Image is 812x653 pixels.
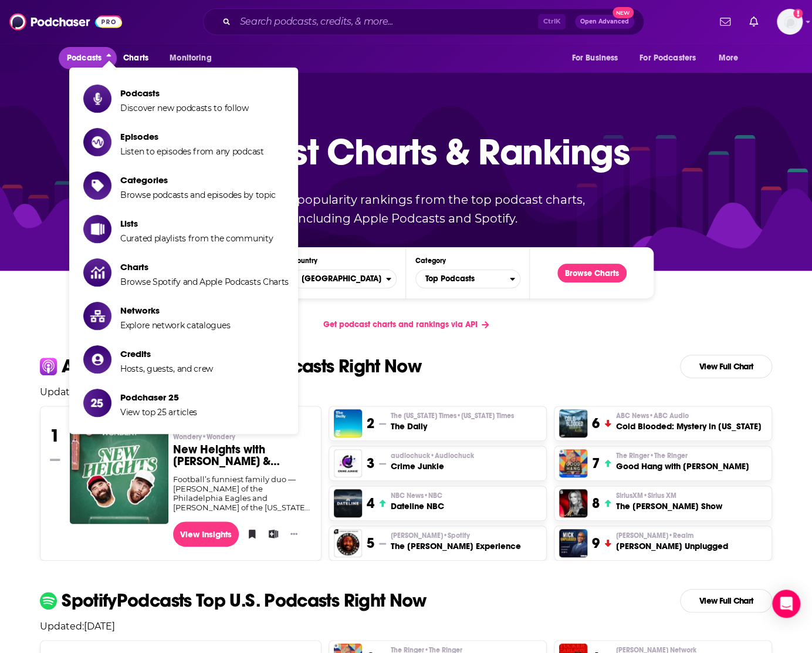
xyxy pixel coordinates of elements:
[334,489,362,517] a: Dateline NBC
[182,113,630,190] p: Podcast Charts & Rankings
[203,8,644,35] div: Search podcasts, credits, & more...
[120,261,289,272] span: Charts
[557,264,627,282] a: Browse Charts
[170,50,211,66] span: Monitoring
[592,494,600,512] h3: 8
[235,12,538,31] input: Search podcasts, credits, & more...
[40,358,57,375] img: apple Icon
[173,474,312,512] div: Football’s funniest family duo — [PERSON_NAME] of the Philadelphia Eagles and [PERSON_NAME] of th...
[424,492,442,500] span: • NBC
[793,9,803,18] svg: Add a profile image
[286,528,302,540] button: Show More Button
[292,270,397,288] button: Countries
[265,525,276,543] button: Add to List
[391,451,474,460] p: audiochuck • Audiochuck
[616,531,728,540] p: Mick Hunt • Realm
[120,363,213,374] span: Hosts, guests, and crew
[391,491,442,500] span: NBC News
[538,14,566,29] span: Ctrl K
[120,320,230,331] span: Explore network catalogues
[204,190,608,228] p: Up-to-date popularity rankings from the top podcast charts, including Apple Podcasts and Spotify.
[9,11,122,33] a: Podchaser - Follow, Share and Rate Podcasts
[367,415,374,432] h3: 2
[430,452,474,460] span: • Audiochuck
[443,531,470,540] span: • Spotify
[616,460,749,472] h3: Good Hang with [PERSON_NAME]
[710,47,753,69] button: open menu
[391,420,514,432] h3: The Daily
[391,491,444,500] p: NBC News • NBC
[415,270,520,288] button: Categories
[391,491,444,512] a: NBC News•NBCDateline NBC
[745,12,763,32] a: Show notifications dropdown
[571,50,618,66] span: For Business
[416,269,510,289] span: Top Podcasts
[580,19,629,25] span: Open Advanced
[616,411,762,432] a: ABC News•ABC AudioCold Blooded: Mystery in [US_STATE]
[120,233,273,244] span: Curated playlists from the community
[613,7,634,18] span: New
[31,621,781,632] p: Updated: [DATE]
[334,449,362,477] img: Crime Junkie
[719,50,739,66] span: More
[616,411,689,420] span: ABC News
[772,590,800,618] div: Open Intercom Messenger
[559,449,587,477] img: Good Hang with Amy Poehler
[649,452,688,460] span: • The Ringer
[292,269,386,289] span: [GEOGRAPHIC_DATA]
[334,409,362,437] img: The Daily
[616,451,688,460] span: The Ringer
[40,592,57,609] img: spotify Icon
[616,531,728,552] a: [PERSON_NAME]•Realm[PERSON_NAME] Unplugged
[391,411,514,432] a: The [US_STATE] Times•[US_STATE] TimesThe Daily
[173,432,312,474] a: Wondery•WonderyNew Heights with [PERSON_NAME] & [PERSON_NAME]
[563,47,632,69] button: open menu
[313,310,498,339] a: Get podcast charts and rankings via API
[31,386,781,398] p: Updated: [DATE]
[616,411,762,420] p: ABC News • ABC Audio
[120,174,276,186] span: Categories
[715,12,735,32] a: Show notifications dropdown
[243,525,255,543] button: Bookmark Podcast
[616,540,728,552] h3: [PERSON_NAME] Unplugged
[391,531,521,540] p: Joe Rogan • Spotify
[559,529,587,557] a: Mick Unplugged
[120,190,276,200] span: Browse podcasts and episodes by topic
[120,348,213,359] span: Credits
[334,529,362,557] a: The Joe Rogan Experience
[120,146,264,157] span: Listen to episodes from any podcast
[161,47,226,69] button: open menu
[120,407,197,418] span: View top 25 articles
[120,392,197,403] span: Podchaser 25
[120,218,273,229] span: Lists
[391,540,521,552] h3: The [PERSON_NAME] Experience
[70,425,168,523] a: New Heights with Jason & Travis Kelce
[680,589,772,612] a: View Full Chart
[62,591,427,610] p: Spotify Podcasts Top U.S. Podcasts Right Now
[640,50,696,66] span: For Podcasters
[649,412,689,420] span: • ABC Audio
[592,534,600,552] h3: 9
[559,489,587,517] img: The Megyn Kelly Show
[391,451,474,472] a: audiochuck•AudiochuckCrime Junkie
[559,409,587,437] img: Cold Blooded: Mystery in Alaska
[632,47,713,69] button: open menu
[777,9,803,35] span: Logged in as evankrask
[680,355,772,378] a: View Full Chart
[391,531,470,540] span: [PERSON_NAME]
[391,411,514,420] p: The New York Times • New York Times
[575,15,634,29] button: Open AdvancedNew
[616,491,722,500] p: SiriusXM • Sirius XM
[367,494,374,512] h3: 4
